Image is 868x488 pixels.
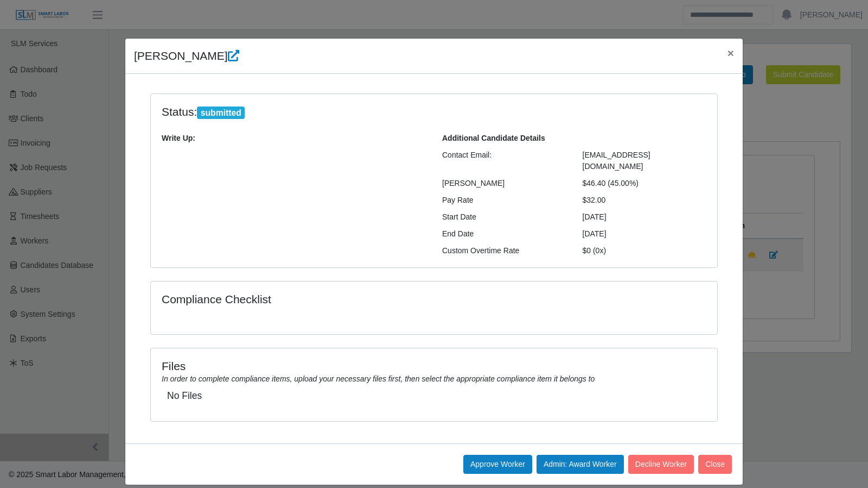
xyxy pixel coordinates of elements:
[167,390,701,402] h5: No Files
[442,134,545,142] b: Additional Candidate Details
[628,455,694,474] button: Decline Worker
[162,359,706,373] h4: Files
[434,195,575,206] div: Pay Rate
[463,455,532,474] button: Approve Worker
[162,134,195,142] b: Write Up:
[162,105,566,120] h4: Status:
[575,195,715,206] div: $32.00
[134,47,239,65] h4: [PERSON_NAME]
[537,455,624,474] button: Admin: Award Worker
[434,211,575,223] div: Start Date
[434,228,575,240] div: End Date
[162,292,519,306] h4: Compliance Checklist
[583,229,607,238] span: [DATE]
[434,178,575,189] div: [PERSON_NAME]
[162,374,595,383] i: In order to complete compliance items, upload your necessary files first, then select the appropr...
[575,178,715,189] div: $46.40 (45.00%)
[719,39,743,67] button: Close
[583,246,607,255] span: $0 (0x)
[434,245,575,256] div: Custom Overtime Rate
[583,151,650,171] span: [EMAIL_ADDRESS][DOMAIN_NAME]
[434,149,575,172] div: Contact Email:
[727,47,734,59] span: ×
[698,455,732,474] button: Close
[197,107,245,120] span: submitted
[575,211,715,223] div: [DATE]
